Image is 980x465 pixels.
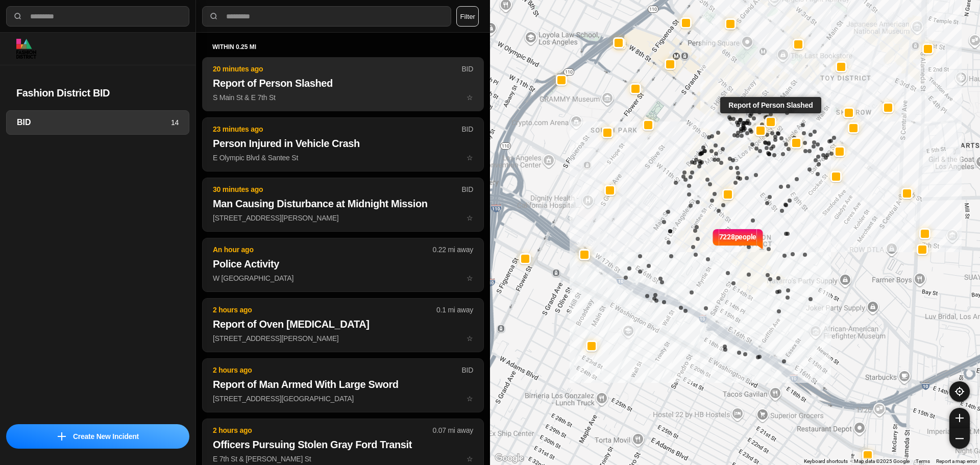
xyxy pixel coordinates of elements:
[202,117,484,172] button: 23 minutes agoBIDPerson Injured in Vehicle CrashE Olympic Blvd & Santee Ststar
[213,273,473,283] p: W [GEOGRAPHIC_DATA]
[213,244,433,255] p: An hour ago
[949,428,970,449] button: zoom-out
[213,92,473,103] p: S Main St & E 7th St
[765,116,776,127] button: Report of Person Slashed
[433,425,473,435] p: 0.07 mi away
[202,358,484,412] button: 2 hours agoBIDReport of Man Armed With Large Sword[STREET_ADDRESS][GEOGRAPHIC_DATA]star
[202,93,484,102] a: 20 minutes agoBIDReport of Person SlashedS Main St & E 7th Ststar
[202,394,484,403] a: 2 hours agoBIDReport of Man Armed With Large Sword[STREET_ADDRESS][GEOGRAPHIC_DATA]star
[712,228,719,250] img: notch
[13,11,23,21] img: search
[467,455,473,463] span: star
[73,431,139,442] p: Create New Incident
[6,424,189,449] button: iconCreate New Incident
[202,238,484,292] button: An hour ago0.22 mi awayPolice ActivityW [GEOGRAPHIC_DATA]star
[493,452,526,465] img: Google
[461,365,473,375] p: BID
[936,458,977,464] a: Report a map error
[436,305,473,315] p: 0.1 mi away
[213,257,473,271] h2: Police Activity
[213,124,461,134] p: 23 minutes ago
[467,214,473,222] span: star
[16,86,179,100] h2: Fashion District BID
[213,454,473,464] p: E 7th St & [PERSON_NAME] St
[202,454,484,463] a: 2 hours ago0.07 mi awayOfficers Pursuing Stolen Gray Ford TransitE 7th St & [PERSON_NAME] Ststar
[202,334,484,342] a: 2 hours ago0.1 mi awayReport of Oven [MEDICAL_DATA][STREET_ADDRESS][PERSON_NAME]star
[467,395,473,403] span: star
[202,298,484,352] button: 2 hours ago0.1 mi awayReport of Oven [MEDICAL_DATA][STREET_ADDRESS][PERSON_NAME]star
[433,244,473,255] p: 0.22 mi away
[493,452,526,465] a: Open this area in Google Maps (opens a new window)
[171,117,179,128] p: 14
[949,381,970,402] button: recenter
[6,110,189,135] a: BID14
[854,458,910,464] span: Map data ©2025 Google
[756,228,764,250] img: notch
[16,39,36,59] img: logo
[720,96,821,113] div: Report of Person Slashed
[955,414,964,422] img: zoom-in
[916,458,930,464] a: Terms
[213,305,436,315] p: 2 hours ago
[202,274,484,282] a: An hour ago0.22 mi awayPolice ActivityW [GEOGRAPHIC_DATA]star
[209,11,219,21] img: search
[949,408,970,428] button: zoom-in
[461,64,473,74] p: BID
[461,184,473,194] p: BID
[955,434,964,443] img: zoom-out
[213,437,473,452] h2: Officers Pursuing Stolen Gray Ford Transit
[467,93,473,102] span: star
[456,6,479,27] button: Filter
[467,334,473,342] span: star
[213,333,473,344] p: [STREET_ADDRESS][PERSON_NAME]
[213,64,461,74] p: 20 minutes ago
[212,43,474,51] h5: within 0.25 mi
[213,136,473,151] h2: Person Injured in Vehicle Crash
[213,394,473,404] p: [STREET_ADDRESS][GEOGRAPHIC_DATA]
[804,458,848,465] button: Keyboard shortcuts
[202,57,484,111] button: 20 minutes agoBIDReport of Person SlashedS Main St & E 7th Ststar
[955,387,964,396] img: recenter
[202,178,484,232] button: 30 minutes agoBIDMan Causing Disturbance at Midnight Mission[STREET_ADDRESS][PERSON_NAME]star
[213,317,473,331] h2: Report of Oven [MEDICAL_DATA]
[202,213,484,222] a: 30 minutes agoBIDMan Causing Disturbance at Midnight Mission[STREET_ADDRESS][PERSON_NAME]star
[467,274,473,282] span: star
[17,116,171,129] h3: BID
[461,124,473,134] p: BID
[213,184,461,194] p: 30 minutes ago
[213,213,473,223] p: [STREET_ADDRESS][PERSON_NAME]
[202,153,484,162] a: 23 minutes agoBIDPerson Injured in Vehicle CrashE Olympic Blvd & Santee Ststar
[213,377,473,391] h2: Report of Man Armed With Large Sword
[213,365,461,375] p: 2 hours ago
[213,76,473,90] h2: Report of Person Slashed
[467,154,473,162] span: star
[58,432,66,440] img: icon
[213,197,473,211] h2: Man Causing Disturbance at Midnight Mission
[213,425,433,435] p: 2 hours ago
[213,153,473,163] p: E Olympic Blvd & Santee St
[719,232,757,254] p: 7228 people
